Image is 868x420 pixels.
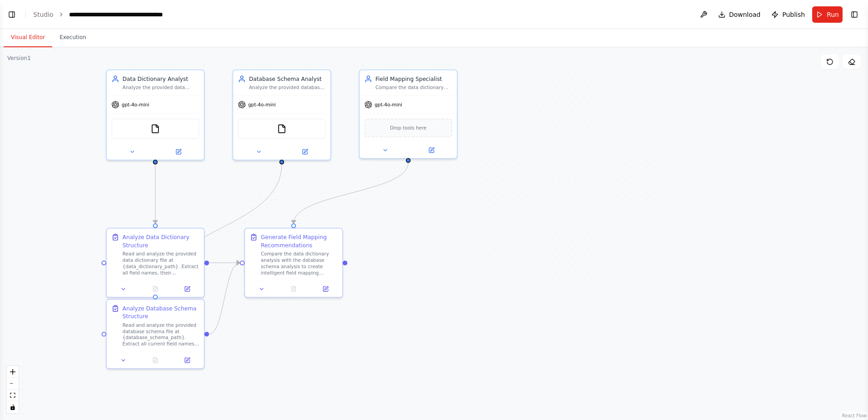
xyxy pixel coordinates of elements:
div: Version 1 [7,55,31,62]
g: Edge from b8bf633e-ddc7-469f-bad8-796e771d1174 to 6628e641-df4e-4fb6-ae7c-6f3aba53b49e [151,165,286,295]
button: Open in side panel [173,355,201,365]
button: Run [812,6,843,23]
img: FileReadTool [277,124,286,134]
div: Generate Field Mapping RecommendationsCompare the data dictionary analysis with the database sche... [244,228,343,298]
button: Open in side panel [156,147,201,156]
button: Publish [768,6,809,23]
button: No output available [138,355,172,365]
div: Data Dictionary Analyst [123,75,199,83]
g: Edge from 6628e641-df4e-4fb6-ae7c-6f3aba53b49e to b88b3ccd-4f05-4603-8b3b-6542eb848879 [209,259,240,338]
div: Analyze Database Schema StructureRead and analyze the provided database schema file at {database_... [106,299,205,369]
div: Data Dictionary AnalystAnalyze the provided data dictionary to extract field names, descriptions,... [106,70,205,160]
div: Field Mapping Specialist [375,75,452,83]
g: Edge from 97769f72-b3f4-4d29-8a41-f3035dfdc049 to 4a5a96cb-60b2-4b39-a7be-796cd6a17846 [151,165,159,224]
span: Publish [782,10,805,19]
a: Studio [33,11,54,18]
button: zoom out [7,378,19,390]
span: Drop tools here [390,124,427,132]
g: Edge from 2146fab1-5e04-4ecc-a3a9-4ee6843dbec9 to b88b3ccd-4f05-4603-8b3b-6542eb848879 [290,163,412,223]
div: Database Schema Analyst [249,75,325,83]
button: Open in side panel [282,147,327,156]
span: Run [827,10,839,19]
span: gpt-4o-mini [375,101,402,108]
button: Show left sidebar [5,8,18,21]
button: Open in side panel [173,284,201,294]
button: zoom in [7,366,19,378]
div: Database Schema AnalystAnalyze the provided database schema or structure to extract current field... [232,70,331,160]
div: Compare the data dictionary analysis with the database schema analysis to create intelligent fiel... [261,250,338,276]
button: toggle interactivity [7,401,19,413]
div: Analyze Data Dictionary Structure [123,233,199,249]
div: Analyze Database Schema Structure [123,305,199,320]
img: FileReadTool [151,124,160,134]
span: gpt-4o-mini [122,101,149,108]
button: Download [715,6,764,23]
div: Generate Field Mapping Recommendations [261,233,338,249]
div: Analyze the provided data dictionary to extract field names, descriptions, and data types. Create... [123,85,199,91]
button: Show right sidebar [848,8,861,21]
div: Read and analyze the provided data dictionary file at {data_dictionary_path}. Extract all field n... [123,250,199,276]
a: React Flow attribution [842,413,867,418]
button: Visual Editor [4,28,52,47]
button: Execution [52,28,94,47]
div: React Flow controls [7,366,19,413]
button: Open in side panel [409,145,454,155]
div: Compare the data dictionary and database schema to create intelligent "from -> to" field mappings... [375,85,452,91]
button: No output available [277,284,311,294]
div: Field Mapping SpecialistCompare the data dictionary and database schema to create intelligent "fr... [359,70,458,159]
div: Analyze the provided database schema or structure to extract current field names, data types, and... [249,85,325,91]
div: Read and analyze the provided database schema file at {database_schema_path}. Extract all current... [123,322,199,347]
div: Analyze Data Dictionary StructureRead and analyze the provided data dictionary file at {data_dict... [106,228,205,298]
button: Open in side panel [312,284,339,294]
span: Download [729,10,761,19]
span: gpt-4o-mini [248,101,276,108]
button: No output available [138,284,172,294]
button: fit view [7,390,19,401]
g: Edge from 4a5a96cb-60b2-4b39-a7be-796cd6a17846 to b88b3ccd-4f05-4603-8b3b-6542eb848879 [209,259,240,266]
nav: breadcrumb [33,10,171,19]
